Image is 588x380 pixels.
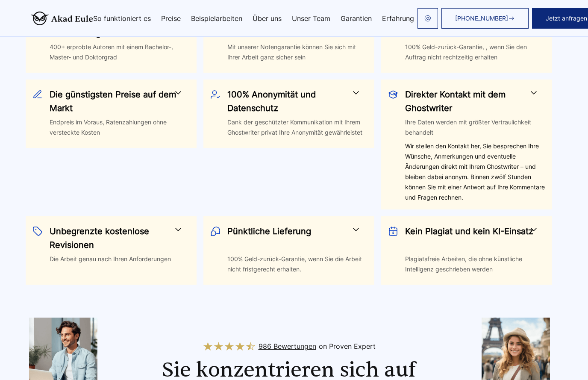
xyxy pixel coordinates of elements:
span: [PHONE_NUMBER] [455,15,508,22]
h3: Pünktliche Lieferung [227,224,358,252]
img: email [424,15,431,22]
img: Kein Plagiat und kein KI-Einsatz [388,226,398,236]
div: Endpreis im Voraus, Ratenzahlungen ohne versteckte Kosten [50,117,190,138]
a: 986 Bewertungenon Proven Expert [203,339,376,353]
a: [PHONE_NUMBER] [441,8,529,29]
div: Wir stellen den Kontakt her, Sie besprechen Ihre Wünsche, Anmerkungen und eventuelle Änderungen d... [405,141,545,203]
img: Direkter Kontakt mit dem Ghostwriter [388,89,398,100]
span: 986 Bewertungen [259,339,316,353]
h3: Kein Plagiat und kein KI-Einsatz [405,224,535,252]
div: 100% Geld-zurück-Garantie, , wenn Sie den Auftrag nicht rechtzeitig erhalten [405,42,545,62]
h3: 100% Anonymität und Datenschutz [227,88,358,115]
a: So funktioniert es [93,15,151,22]
img: Pünktliche Lieferung [210,226,220,236]
a: Unser Team [292,15,330,22]
div: Mit unserer Notengarantie können Sie sich mit Ihrer Arbeit ganz sicher sein [227,42,367,62]
div: Dank der geschützter Kommunikation mit Ihrem Ghostwriter privat Ihre Anonymität gewährleistet [227,117,367,138]
img: 100% Anonymität und Datenschutz [210,89,220,100]
a: Über uns [253,15,282,22]
a: Preise [161,15,181,22]
h3: Die günstigsten Preise auf dem Markt [50,88,180,115]
img: Die günstigsten Preise auf dem Markt [32,89,43,100]
div: 100% Geld-zurück-Garantie, wenn Sie die Arbeit nicht fristgerecht erhalten. [227,254,367,274]
div: Ihre Daten werden mit größter Vertraulichkeit behandelt [405,117,545,138]
img: logo [31,12,93,25]
img: Unbegrenzte kostenlose Revisionen [32,226,43,236]
h3: Unbegrenzte kostenlose Revisionen [50,224,180,252]
a: Garantien [341,15,372,22]
h3: Direkter Kontakt mit dem Ghostwriter [405,88,535,115]
div: Plagiatsfreie Arbeiten, die ohne künstliche Intelligenz geschrieben werden [405,254,545,274]
div: Die Arbeit genau nach Ihren Anforderungen [50,254,190,274]
div: 400+ erprobte Autoren mit einem Bachelor-, Master- und Doktorgrad [50,42,190,62]
a: Erfahrung [382,15,414,22]
a: Beispielarbeiten [191,15,242,22]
